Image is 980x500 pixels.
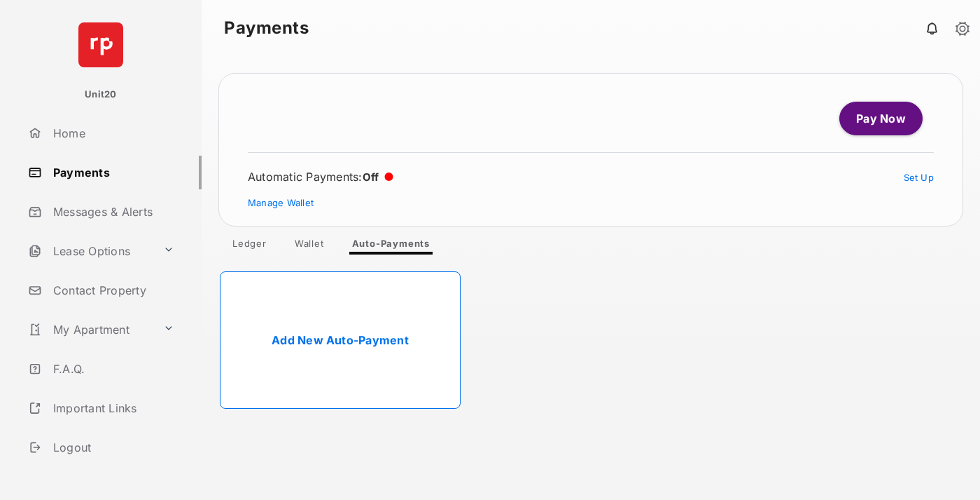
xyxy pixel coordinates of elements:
strong: Payments [224,20,309,36]
a: Logout [22,431,202,464]
a: Home [22,116,202,150]
a: Messages & Alerts [22,195,202,229]
a: Add New Auto-Payment [220,271,461,409]
a: Important Links [22,391,180,425]
a: Manage Wallet [248,197,314,208]
a: Contact Property [22,273,202,307]
a: Wallet [283,238,335,255]
span: Off [363,170,379,184]
a: Payments [22,156,202,189]
div: Automatic Payments : [248,170,393,184]
p: Unit20 [85,88,117,102]
a: F.A.Q. [22,352,202,386]
a: Lease Options [22,234,157,268]
a: My Apartment [22,313,157,346]
a: Ledger [221,238,278,255]
img: svg+xml;base64,PHN2ZyB4bWxucz0iaHR0cDovL3d3dy53My5vcmcvMjAwMC9zdmciIHdpZHRoPSI2NCIgaGVpZ2h0PSI2NC... [78,22,123,67]
a: Set Up [904,172,934,183]
a: Auto-Payments [341,238,441,255]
